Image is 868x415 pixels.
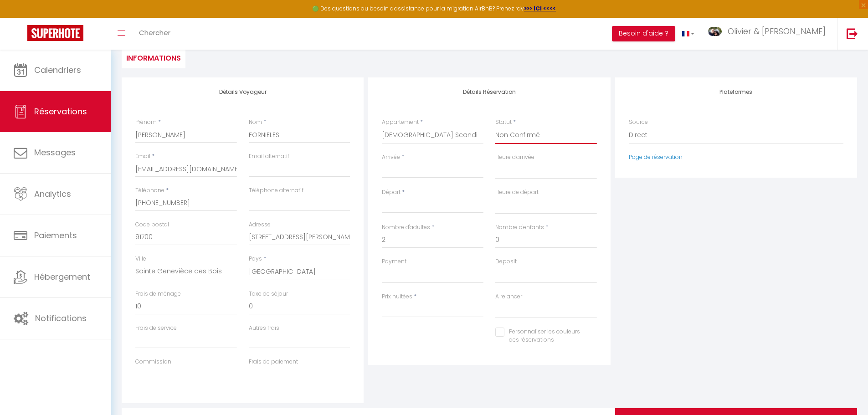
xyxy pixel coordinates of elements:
label: Frais de service [135,324,177,333]
label: A relancer [495,292,522,301]
span: Réservations [34,106,87,117]
label: Email [135,152,150,161]
label: Source [629,118,648,127]
a: ... Olivier & [PERSON_NAME] [701,18,837,50]
span: Paiements [34,230,77,241]
label: Heure d'arrivée [495,153,534,162]
label: Appartement [382,118,419,127]
label: Départ [382,188,401,197]
label: Prix nuitées [382,292,412,301]
label: Taxe de séjour [249,290,288,298]
label: Commission [135,358,171,366]
label: Code postal [135,220,169,229]
img: logout [847,28,858,39]
img: Super Booking [27,25,83,41]
label: Email alternatif [249,152,289,161]
label: Heure de départ [495,188,539,197]
img: ... [708,27,722,36]
label: Nom [249,118,262,127]
label: Frais de paiement [249,358,298,366]
a: Chercher [132,18,177,50]
label: Téléphone [135,186,164,195]
label: Statut [495,118,512,127]
label: Frais de ménage [135,290,181,298]
span: Olivier & [PERSON_NAME] [728,26,826,37]
label: Nombre d'adultes [382,223,430,232]
a: >>> ICI <<<< [524,5,556,12]
h4: Détails Voyageur [135,89,350,95]
span: Calendriers [34,64,81,76]
a: Page de réservation [629,153,683,161]
label: Prénom [135,118,157,127]
span: Notifications [35,313,87,324]
label: Nombre d'enfants [495,223,544,232]
label: Autres frais [249,324,279,333]
label: Pays [249,255,262,263]
span: Analytics [34,188,71,200]
label: Deposit [495,257,517,266]
label: Adresse [249,220,271,229]
h4: Plateformes [629,89,843,95]
span: Chercher [139,28,170,37]
label: Ville [135,255,146,263]
label: Payment [382,257,406,266]
button: Besoin d'aide ? [612,26,675,41]
label: Téléphone alternatif [249,186,303,195]
li: Informations [122,46,185,68]
h4: Détails Réservation [382,89,596,95]
span: Messages [34,147,76,158]
label: Arrivée [382,153,400,162]
span: Hébergement [34,271,90,282]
